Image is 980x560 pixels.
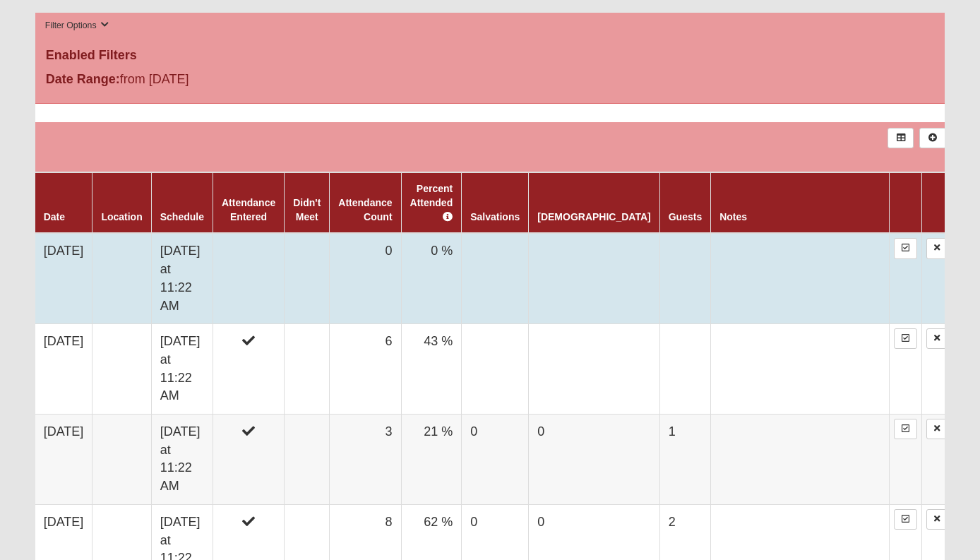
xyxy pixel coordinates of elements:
[926,328,948,349] a: Delete
[330,415,401,505] td: 3
[919,128,945,148] a: Alt+N
[160,211,204,222] a: Schedule
[462,172,529,233] th: Salvations
[529,172,659,233] th: [DEMOGRAPHIC_DATA]
[41,18,114,33] button: Filter Options
[888,128,914,148] a: Export to Excel
[151,415,213,505] td: [DATE] at 11:22 AM
[35,324,92,415] td: [DATE]
[894,419,917,439] a: Enter Attendance
[926,419,948,439] a: Delete
[894,238,917,258] a: Enter Attendance
[293,197,321,222] a: Didn't Meet
[462,415,529,505] td: 0
[659,172,710,233] th: Guests
[410,183,453,222] a: Percent Attended
[659,415,710,505] td: 1
[926,509,948,530] a: Delete
[35,233,92,323] td: [DATE]
[401,324,462,415] td: 43 %
[35,415,92,505] td: [DATE]
[330,233,401,323] td: 0
[101,211,142,222] a: Location
[330,324,401,415] td: 6
[35,70,339,93] div: from [DATE]
[44,211,65,222] a: Date
[151,233,213,323] td: [DATE] at 11:22 AM
[926,238,948,258] a: Delete
[338,197,392,222] a: Attendance Count
[719,211,747,222] a: Notes
[894,328,917,349] a: Enter Attendance
[46,70,120,89] label: Date Range:
[46,48,935,64] h4: Enabled Filters
[151,324,213,415] td: [DATE] at 11:22 AM
[401,233,462,323] td: 0 %
[529,415,659,505] td: 0
[222,197,275,222] a: Attendance Entered
[894,509,917,530] a: Enter Attendance
[401,415,462,505] td: 21 %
